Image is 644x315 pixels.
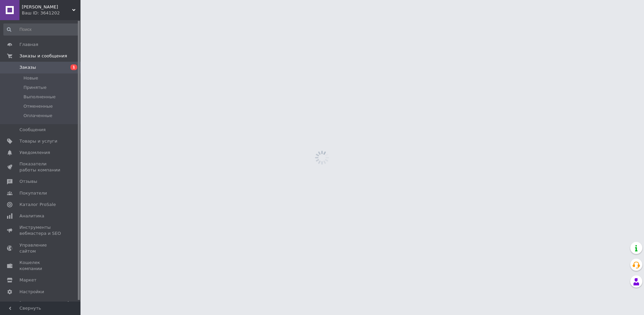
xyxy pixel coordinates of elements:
[19,289,44,295] span: Настройки
[19,213,44,219] span: Аналитика
[23,85,47,91] span: Принятые
[19,190,47,196] span: Покупатели
[19,127,46,133] span: Сообщения
[19,277,37,283] span: Маркет
[23,94,56,100] span: Выполненные
[19,202,56,208] span: Каталог ProSale
[19,42,38,48] span: Главная
[19,242,62,254] span: Управление сайтом
[19,161,62,173] span: Показатели работы компании
[23,103,53,109] span: Отмененные
[22,4,72,10] span: Фитнес Одежда
[23,113,52,119] span: Оплаченные
[19,53,67,59] span: Заказы и сообщения
[23,75,38,81] span: Новые
[19,138,57,144] span: Товары и услуги
[19,224,62,237] span: Инструменты вебмастера и SEO
[19,64,36,70] span: Заказы
[19,260,62,272] span: Кошелек компании
[22,10,80,16] div: Ваш ID: 3641202
[3,23,79,36] input: Поиск
[70,64,77,70] span: 1
[19,150,50,156] span: Уведомления
[19,178,37,185] span: Отзывы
